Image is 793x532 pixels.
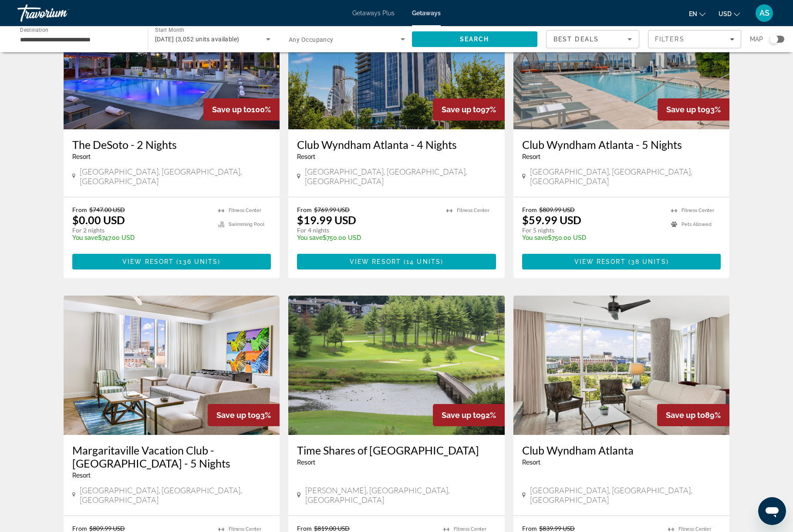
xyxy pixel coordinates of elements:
[522,254,721,269] button: View Resort(38 units)
[574,258,626,265] span: View Resort
[719,7,740,20] button: Change currency
[203,98,280,121] div: 100%
[522,234,548,241] span: You save
[513,296,730,435] img: Club Wyndham Atlanta
[20,34,136,45] input: Select destination
[216,411,256,420] span: Save up to
[297,444,496,457] a: Time Shares of [GEOGRAPHIC_DATA]
[72,444,271,470] a: Margaritaville Vacation Club - [GEOGRAPHIC_DATA] - 5 Nights
[442,411,481,420] span: Save up to
[89,525,125,532] span: $809.99 USD
[179,258,218,265] span: 136 units
[297,153,315,160] span: Resort
[352,10,395,17] a: Getaways Plus
[289,36,334,43] span: Any Occupancy
[72,226,210,234] p: For 2 nights
[72,138,271,151] a: The DeSoto - 2 Nights
[155,27,184,33] span: Start Month
[229,222,264,227] span: Swimming Pool
[64,296,280,435] img: Margaritaville Vacation Club - Atlanta - 5 Nights
[433,98,505,121] div: 97%
[753,4,776,22] button: User Menu
[626,258,669,265] span: ( )
[678,526,711,532] span: Fitness Center
[406,258,441,265] span: 14 units
[522,153,540,160] span: Resort
[658,98,729,121] div: 93%
[750,33,763,45] span: Map
[174,258,220,265] span: ( )
[666,411,705,420] span: Save up to
[682,208,714,213] span: Fitness Center
[522,213,581,226] p: $59.99 USD
[433,404,505,426] div: 92%
[553,34,632,44] mat-select: Sort by
[297,234,323,241] span: You save
[208,404,280,426] div: 93%
[350,258,401,265] span: View Resort
[17,2,105,24] a: Travorium
[657,404,729,426] div: 89%
[648,30,741,48] button: Filters
[758,497,786,525] iframe: Button to launch messaging window
[457,208,489,213] span: Fitness Center
[297,206,312,213] span: From
[401,258,443,265] span: ( )
[229,526,261,532] span: Fitness Center
[522,226,663,234] p: For 5 nights
[530,485,721,505] span: [GEOGRAPHIC_DATA], [GEOGRAPHIC_DATA], [GEOGRAPHIC_DATA]
[530,167,721,186] span: [GEOGRAPHIC_DATA], [GEOGRAPHIC_DATA], [GEOGRAPHIC_DATA]
[297,234,438,241] p: $750.00 USD
[689,7,705,20] button: Change language
[288,296,505,435] a: Time Shares of Sky Valley
[80,485,271,505] span: [GEOGRAPHIC_DATA], [GEOGRAPHIC_DATA], [GEOGRAPHIC_DATA]
[460,36,489,43] span: Search
[297,138,496,151] a: Club Wyndham Atlanta - 4 Nights
[297,459,315,466] span: Resort
[314,206,350,213] span: $769.99 USD
[454,526,486,532] span: Fitness Center
[80,167,271,186] span: [GEOGRAPHIC_DATA], [GEOGRAPHIC_DATA], [GEOGRAPHIC_DATA]
[72,254,271,269] button: View Resort(136 units)
[719,10,732,17] span: USD
[72,206,87,213] span: From
[314,525,350,532] span: $819.00 USD
[522,444,721,457] a: Club Wyndham Atlanta
[297,525,312,532] span: From
[305,485,496,505] span: [PERSON_NAME], [GEOGRAPHIC_DATA], [GEOGRAPHIC_DATA]
[689,10,697,17] span: en
[631,258,666,265] span: 38 units
[522,138,721,151] a: Club Wyndham Atlanta - 5 Nights
[539,525,575,532] span: $839.99 USD
[20,27,48,33] span: Destination
[522,234,663,241] p: $750.00 USD
[72,472,91,479] span: Resort
[72,153,91,160] span: Resort
[522,459,540,466] span: Resort
[522,525,537,532] span: From
[212,105,251,114] span: Save up to
[297,254,496,269] button: View Resort(14 units)
[72,525,87,532] span: From
[229,208,261,213] span: Fitness Center
[305,167,496,186] span: [GEOGRAPHIC_DATA], [GEOGRAPHIC_DATA], [GEOGRAPHIC_DATA]
[539,206,575,213] span: $809.99 USD
[297,213,356,226] p: $19.99 USD
[522,206,537,213] span: From
[72,234,98,241] span: You save
[682,222,712,227] span: Pets Allowed
[412,10,441,17] a: Getaways
[155,36,240,43] span: [DATE] (3,052 units available)
[412,31,538,47] button: Search
[122,258,174,265] span: View Resort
